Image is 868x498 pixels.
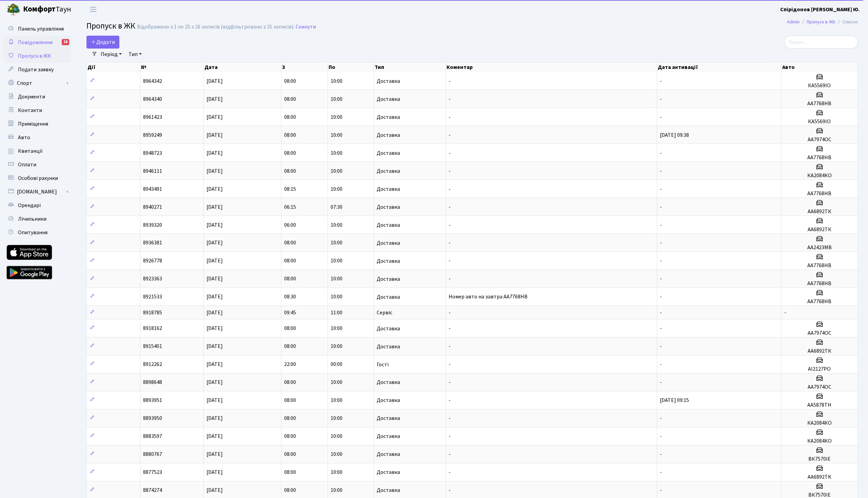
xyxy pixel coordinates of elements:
[377,114,400,120] span: Доставка
[377,132,400,138] span: Доставка
[331,396,342,404] span: 10:00
[206,293,223,301] span: [DATE]
[206,185,223,193] span: [DATE]
[137,24,294,30] div: Відображено з 1 по 25 з 26 записів (відфільтровано з 25 записів).
[784,136,855,143] h5: AA7974OC
[660,203,662,211] span: -
[206,432,223,440] span: [DATE]
[18,147,43,155] span: Квитанції
[449,293,528,301] span: Номер авто на завтра АА7768НВ
[449,275,451,283] span: -
[377,96,400,102] span: Доставка
[782,62,858,72] th: Авто
[377,240,400,246] span: Доставка
[284,486,296,494] span: 08:00
[23,4,56,15] b: Комфорт
[143,379,162,386] span: 8898648
[18,25,64,33] span: Панель управління
[377,222,400,228] span: Доставка
[660,450,662,458] span: -
[3,158,71,171] a: Оплати
[206,450,223,458] span: [DATE]
[449,257,451,265] span: -
[331,185,342,193] span: 10:00
[784,298,855,305] h5: АА7768НВ
[143,309,162,316] span: 8918785
[449,379,451,386] span: -
[449,414,451,422] span: -
[331,167,342,175] span: 10:00
[331,131,342,139] span: 10:00
[377,168,400,174] span: Доставка
[18,134,30,141] span: Авто
[377,186,400,192] span: Доставка
[377,398,400,403] span: Доставка
[660,113,662,121] span: -
[284,275,296,283] span: 08:00
[660,486,662,494] span: -
[660,432,662,440] span: -
[284,343,296,350] span: 08:00
[87,62,140,72] th: Дії
[784,190,855,197] h5: АА7768НВ
[3,185,71,199] a: [DOMAIN_NAME]
[331,379,342,386] span: 10:00
[284,221,296,229] span: 06:00
[377,451,400,457] span: Доставка
[374,62,446,72] th: Тип
[284,468,296,476] span: 08:00
[284,325,296,332] span: 08:00
[331,113,342,121] span: 10:00
[86,36,119,49] a: Додати
[331,361,342,368] span: 00:00
[281,62,328,72] th: З
[660,239,662,247] span: -
[143,432,162,440] span: 8883597
[126,49,144,60] a: Тип
[206,113,223,121] span: [DATE]
[143,450,162,458] span: 8880767
[377,258,400,264] span: Доставка
[449,203,451,211] span: -
[143,77,162,85] span: 8964342
[784,172,855,179] h5: КА2084КО
[18,202,41,209] span: Орендарі
[206,167,223,175] span: [DATE]
[206,221,223,229] span: [DATE]
[449,309,451,316] span: -
[143,167,162,175] span: 8946111
[784,82,855,89] h5: КА5569ІО
[446,62,657,72] th: Коментар
[331,257,342,265] span: 10:00
[784,438,855,444] h5: КА2084КО
[784,244,855,251] h5: АА2423МВ
[780,6,860,13] b: Спірідонов [PERSON_NAME] Ю.
[787,18,800,25] a: Admin
[7,3,20,16] img: logo.png
[206,239,223,247] span: [DATE]
[377,310,392,315] span: Сервіс
[206,468,223,476] span: [DATE]
[331,95,342,103] span: 10:00
[284,414,296,422] span: 08:00
[377,78,400,84] span: Доставка
[449,131,451,139] span: -
[3,76,71,90] a: Спорт
[98,49,124,60] a: Період
[3,49,71,63] a: Пропуск в ЖК
[18,161,36,168] span: Оплати
[784,366,855,372] h5: АІ2127РО
[377,294,400,300] span: Доставка
[328,62,374,72] th: По
[140,62,204,72] th: №
[91,38,115,46] span: Додати
[18,215,46,223] span: Лічильники
[284,379,296,386] span: 08:00
[660,309,662,316] span: -
[143,293,162,301] span: 8921533
[784,118,855,125] h5: КА5569ІО
[331,275,342,283] span: 10:00
[284,131,296,139] span: 08:00
[660,468,662,476] span: -
[660,379,662,386] span: -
